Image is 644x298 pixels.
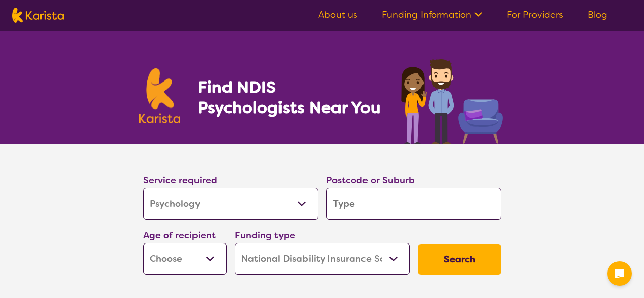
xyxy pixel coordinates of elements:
input: Type [326,188,501,220]
img: Karista logo [12,8,64,23]
a: For Providers [507,9,563,21]
button: Search [418,244,501,275]
label: Funding type [235,229,295,241]
img: Karista logo [139,68,181,123]
label: Service required [143,174,217,186]
a: Funding Information [382,9,482,21]
a: Blog [587,9,607,21]
h1: Find NDIS Psychologists Near You [198,77,386,118]
img: psychology [398,55,506,144]
label: Age of recipient [143,229,216,241]
label: Postcode or Suburb [326,174,415,186]
a: About us [318,9,357,21]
